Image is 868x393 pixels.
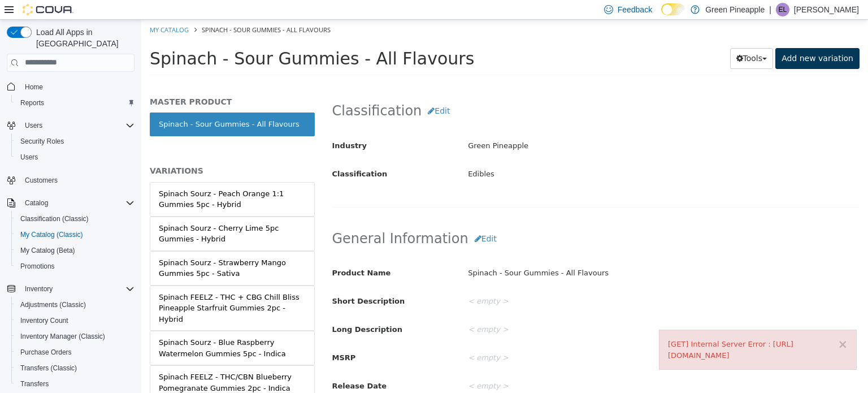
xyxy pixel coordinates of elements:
[20,262,55,271] span: Promotions
[20,364,77,373] span: Transfers (Classic)
[191,305,261,314] span: Long Description
[20,316,68,325] span: Inventory Count
[16,361,81,375] a: Transfers (Classic)
[11,329,139,344] button: Inventory Manager (Classic)
[20,282,134,296] span: Inventory
[16,244,134,257] span: My Catalog (Beta)
[634,28,718,49] a: Add new variation
[8,77,173,87] h5: MASTER PRODUCT
[11,297,139,313] button: Adjustments (Classic)
[696,319,706,331] button: ×
[20,230,83,239] span: My Catalog (Classic)
[318,145,726,165] div: Edibles
[18,169,164,191] div: Spinach Sourz - Peach Orange 1:1 Gummies 5pc - Hybrid
[16,298,134,312] span: Adjustments (Classic)
[20,137,64,146] span: Security Roles
[318,244,726,264] div: Spinach - Sour Gummies - All Flavours
[705,3,765,16] p: Green Pineapple
[8,6,47,14] a: My Catalog
[25,284,53,293] span: Inventory
[16,244,80,257] a: My Catalog (Beta)
[20,246,75,255] span: My Catalog (Beta)
[318,357,726,377] div: < empty >
[280,81,315,102] button: Edit
[20,196,53,210] button: Catalog
[16,260,134,273] span: Promotions
[11,313,139,329] button: Inventory Count
[20,332,105,341] span: Inventory Manager (Classic)
[18,272,164,305] div: Spinach FEELZ - THC + CBG Chill Bliss Pineapple Starfruit Gummies 2pc - Hybrid
[2,172,139,188] button: Customers
[527,319,706,341] div: [GET] Internal Server Error : [URL][DOMAIN_NAME]
[23,4,73,15] img: Cova
[18,352,164,374] div: Spinach FEELZ - THC/CBN Blueberry Pomegranate Gummies 2pc - Indica
[191,209,718,230] h2: General Information
[11,376,139,392] button: Transfers
[618,4,652,15] span: Feedback
[20,348,72,357] span: Purchase Orders
[20,174,62,187] a: Customers
[20,282,57,296] button: Inventory
[8,93,173,116] a: Spinach - Sour Gummies - All Flavours
[18,203,164,225] div: Spinach Sourz - Cherry Lime 5pc Gummies - Hybrid
[318,116,726,136] div: Green Pineapple
[191,249,250,257] span: Product Name
[779,3,787,16] span: EL
[20,80,47,94] a: Home
[191,150,246,158] span: Classification
[318,272,726,292] div: < empty >
[60,6,189,14] span: Spinach - Sour Gummies - All Flavours
[318,300,726,320] div: < empty >
[589,28,632,49] button: Tools
[2,79,139,95] button: Home
[191,81,718,102] h2: Classification
[25,121,42,130] span: Users
[16,135,68,148] a: Security Roles
[20,153,38,162] span: Users
[11,243,139,258] button: My Catalog (Beta)
[2,118,139,133] button: Users
[191,334,215,342] span: MSRP
[20,379,49,388] span: Transfers
[11,149,139,165] button: Users
[18,317,164,339] div: Spinach Sourz - Blue Raspberry Watermelon Gummies 5pc - Indica
[16,228,134,241] span: My Catalog (Classic)
[16,346,134,359] span: Purchase Orders
[11,133,139,149] button: Security Roles
[16,377,134,391] span: Transfers
[20,119,134,132] span: Users
[8,146,173,156] h5: VARIATIONS
[11,344,139,360] button: Purchase Orders
[16,314,73,327] a: Inventory Count
[191,122,226,130] span: Industry
[11,227,139,243] button: My Catalog (Classic)
[18,237,164,260] div: Spinach Sourz - Strawberry Mango Gummies 5pc - Sativa
[20,196,134,210] span: Catalog
[25,198,48,208] span: Catalog
[2,281,139,297] button: Inventory
[16,346,76,359] a: Purchase Orders
[20,98,44,107] span: Reports
[16,150,134,164] span: Users
[661,3,685,15] input: Dark Mode
[794,3,859,16] p: [PERSON_NAME]
[327,209,362,230] button: Edit
[20,173,134,187] span: Customers
[16,150,42,164] a: Users
[11,211,139,227] button: Classification (Classic)
[769,3,771,16] p: |
[20,119,47,132] button: Users
[16,298,90,312] a: Adjustments (Classic)
[16,135,134,148] span: Security Roles
[16,377,53,391] a: Transfers
[318,329,726,348] div: < empty >
[16,96,49,110] a: Reports
[25,83,43,92] span: Home
[11,258,139,274] button: Promotions
[11,360,139,376] button: Transfers (Classic)
[16,314,134,327] span: Inventory Count
[191,362,246,370] span: Release Date
[16,361,134,375] span: Transfers (Classic)
[16,330,110,343] a: Inventory Manager (Classic)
